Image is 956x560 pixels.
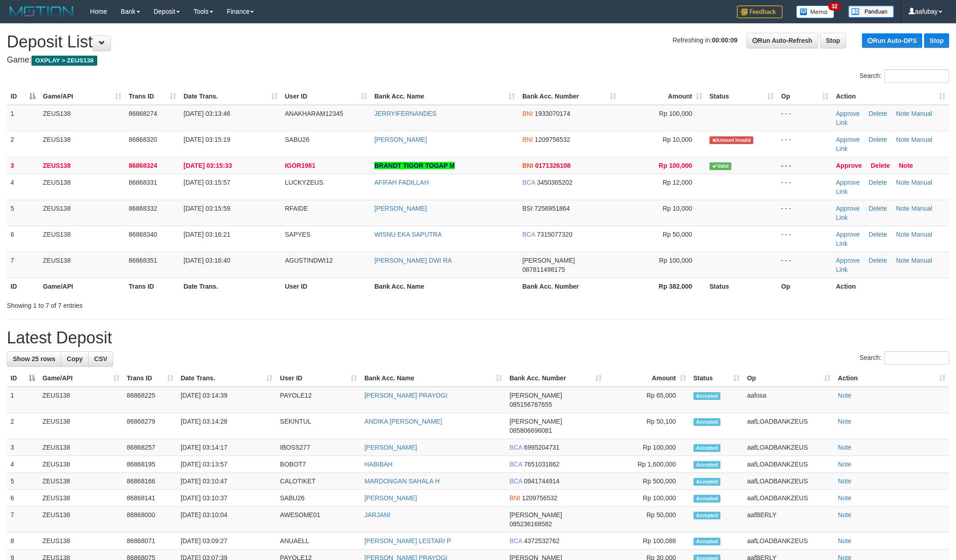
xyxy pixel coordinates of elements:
[838,444,851,451] a: Note
[838,477,851,485] a: Note
[860,351,949,365] label: Search:
[605,387,690,413] td: Rp 65,000
[374,205,427,212] a: [PERSON_NAME]
[364,511,390,519] a: JARJANI
[884,69,949,83] input: Search:
[7,5,76,18] img: MOTION_logo.png
[848,5,894,18] img: panduan.png
[7,174,39,200] td: 4
[510,444,522,451] span: BCA
[7,413,39,439] td: 2
[605,439,690,456] td: Rp 100,000
[276,507,361,533] td: AWESOME01
[7,329,949,347] h1: Latest Deposit
[510,520,552,528] span: Copy 085236168582 to clipboard
[777,278,832,295] th: Op
[123,439,177,456] td: 86868257
[743,507,834,533] td: aafBERLY
[7,533,39,550] td: 8
[7,200,39,226] td: 5
[374,179,429,186] a: AFIFAH FADILLAH
[524,477,560,485] span: Copy 0941744914 to clipboard
[506,370,605,387] th: Bank Acc. Number: activate to sort column ascending
[838,537,851,544] a: Note
[364,418,442,425] a: ANDIKA [PERSON_NAME]
[7,252,39,278] td: 7
[605,456,690,473] td: Rp 1,600,000
[177,387,277,413] td: [DATE] 03:14:39
[693,478,721,486] span: Accepted
[184,257,230,264] span: [DATE] 03:16:40
[7,226,39,252] td: 6
[285,162,315,169] span: IGOR1981
[361,370,506,387] th: Bank Acc. Name: activate to sort column ascending
[364,461,392,468] a: HABIBAH
[510,418,562,425] span: [PERSON_NAME]
[896,205,910,212] a: Note
[662,231,692,238] span: Rp 50,000
[662,179,692,186] span: Rp 12,000
[743,413,834,439] td: aafLOADBANKZEUS
[180,88,281,105] th: Date Trans.: activate to sort column ascending
[662,205,692,212] span: Rp 10,000
[39,473,123,490] td: ZEUS138
[39,507,123,533] td: ZEUS138
[522,110,533,117] span: BNI
[534,205,570,212] span: Copy 7256951864 to clipboard
[276,456,361,473] td: BOBOT7
[838,461,851,468] a: Note
[374,231,442,238] a: WISNU EKA SAPUTRA
[374,162,455,169] a: BRANDT TIGOR TOGAP M
[524,537,560,544] span: Copy 4372532762 to clipboard
[836,110,932,126] a: Manual Link
[737,5,783,18] img: Feedback.jpg
[276,533,361,550] td: ANUAELL
[838,392,851,399] a: Note
[659,110,692,117] span: Rp 100,000
[7,473,39,490] td: 5
[777,252,832,278] td: - - -
[276,473,361,490] td: CALOTIKET
[285,136,310,143] span: SABU26
[123,473,177,490] td: 86868166
[39,387,123,413] td: ZEUS138
[123,370,177,387] th: Trans ID: activate to sort column ascending
[184,110,230,117] span: [DATE] 03:13:46
[524,444,560,451] span: Copy 6995204731 to clipboard
[712,36,737,44] strong: 00:00:09
[746,33,818,48] a: Run Auto-Refresh
[693,495,721,503] span: Accepted
[836,110,860,117] a: Approve
[519,278,620,295] th: Bank Acc. Number
[7,278,39,295] th: ID
[535,162,571,169] span: Copy 0171326108 to clipboard
[836,179,860,186] a: Approve
[129,110,157,117] span: 86868274
[129,257,157,264] span: 86868351
[836,136,932,152] a: Manual Link
[869,205,887,212] a: Delete
[777,131,832,157] td: - - -
[510,511,562,519] span: [PERSON_NAME]
[285,179,323,186] span: LUCKYZEUS
[180,278,281,295] th: Date Trans.
[39,226,125,252] td: ZEUS138
[177,507,277,533] td: [DATE] 03:10:04
[371,278,519,295] th: Bank Acc. Name
[276,490,361,507] td: SABU26
[869,231,887,238] a: Delete
[177,439,277,456] td: [DATE] 03:14:17
[39,105,125,131] td: ZEUS138
[39,439,123,456] td: ZEUS138
[743,387,834,413] td: aafosa
[7,351,61,367] a: Show 25 rows
[605,490,690,507] td: Rp 100,000
[123,456,177,473] td: 86868195
[820,33,846,48] a: Stop
[832,88,949,105] th: Action: activate to sort column ascending
[13,355,55,363] span: Show 25 rows
[777,88,832,105] th: Op: activate to sort column ascending
[364,392,447,399] a: [PERSON_NAME] PRAYOGI
[836,257,932,273] a: Manual Link
[129,136,157,143] span: 86868320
